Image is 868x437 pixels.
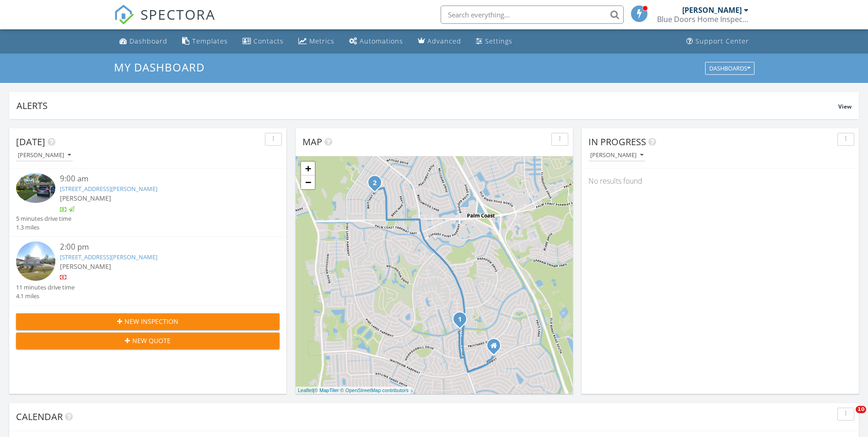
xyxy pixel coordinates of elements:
[116,33,171,50] a: Dashboard
[16,223,71,232] div: 1.3 miles
[124,317,178,326] span: New Inspection
[298,388,313,393] a: Leaflet
[485,37,512,45] div: Settings
[472,33,516,50] a: Settings
[373,180,377,186] i: 2
[16,283,75,292] div: 11 minutes drive time
[60,185,157,193] a: [STREET_ADDRESS][PERSON_NAME]
[682,5,742,15] div: [PERSON_NAME]
[178,33,232,50] a: Templates
[709,65,750,71] div: Dashboards
[129,37,167,45] div: Dashboard
[239,33,287,50] a: Contacts
[16,136,45,148] span: [DATE]
[441,5,624,24] input: Search everything...
[309,37,334,45] div: Metrics
[301,175,315,189] a: Zoom out
[114,60,205,75] span: My Dashboard
[16,173,55,203] img: 9365200%2Fcover_photos%2F60AkaT1L13Fa0e3zIW0P%2Fsmall.jpg
[16,410,63,423] span: Calendar
[588,136,646,148] span: In Progress
[657,15,749,24] div: Blue Doors Home Inspection LLC
[705,62,755,75] button: Dashboards
[16,241,55,281] img: streetview
[16,292,75,300] div: 4.1 miles
[695,37,749,45] div: Support Center
[301,162,315,175] a: Zoom in
[427,37,461,45] div: Advanced
[302,136,322,148] span: Map
[375,182,380,188] div: 132 Brittany Ln, Palm Coast, FL 32137
[18,152,71,158] div: [PERSON_NAME]
[588,149,645,162] button: [PERSON_NAME]
[16,333,280,349] button: New Quote
[140,5,216,24] span: SPECTORA
[296,387,411,394] div: |
[114,5,134,25] img: The Best Home Inspection Software - Spectora
[295,33,338,50] a: Metrics
[16,173,280,232] a: 9:00 am [STREET_ADDRESS][PERSON_NAME] [PERSON_NAME] 5 minutes drive time 1.3 miles
[16,149,73,162] button: [PERSON_NAME]
[16,313,280,330] button: New Inspection
[856,406,866,413] span: 10
[360,37,403,45] div: Automations
[340,388,409,393] a: © OpenStreetMap contributors
[60,241,258,253] div: 2:00 pm
[132,336,171,345] span: New Quote
[192,37,228,45] div: Templates
[345,33,407,50] a: Automations (Basic)
[16,241,280,301] a: 2:00 pm [STREET_ADDRESS][PERSON_NAME] [PERSON_NAME] 11 minutes drive time 4.1 miles
[414,33,465,50] a: Advanced
[314,388,339,393] a: © MapTiler
[16,214,71,223] div: 5 minutes drive time
[114,12,216,32] a: SPECTORA
[16,99,838,112] div: Alerts
[60,173,258,185] div: 9:00 am
[253,37,284,45] div: Contacts
[60,253,157,261] a: [STREET_ADDRESS][PERSON_NAME]
[60,194,111,202] span: [PERSON_NAME]
[837,406,859,428] iframe: Intercom live chat
[582,169,859,193] div: No results found
[590,152,643,158] div: [PERSON_NAME]
[683,33,753,50] a: Support Center
[460,319,465,324] div: 7 Whittle Pl, Palm Coast, FL 32164
[494,345,499,351] div: 37 Princess Delores Ln, Palm Coast Fl 32164
[60,262,111,271] span: [PERSON_NAME]
[458,317,462,323] i: 1
[838,103,852,110] span: View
